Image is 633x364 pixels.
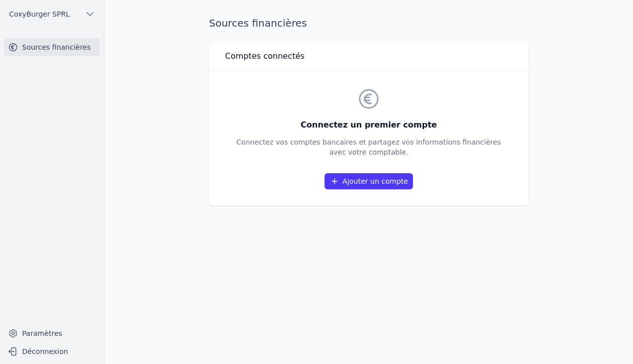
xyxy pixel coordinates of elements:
a: Paramètres [4,325,100,341]
span: CoxyBurger SPRL [9,9,70,19]
p: Connectez vos comptes bancaires et partagez vos informations financières avec votre comptable. [237,137,501,157]
h3: Connectez un premier compte [237,119,501,131]
a: Sources financières [4,38,100,56]
button: CoxyBurger SPRL [4,6,100,22]
a: Ajouter un compte [325,173,413,189]
h3: Comptes connectés [225,50,304,62]
h1: Sources financières [209,16,307,30]
button: Déconnexion [4,343,100,359]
